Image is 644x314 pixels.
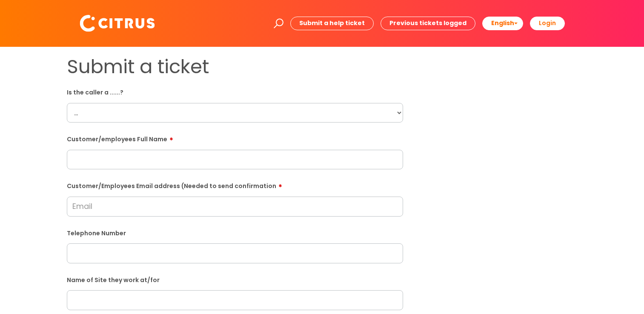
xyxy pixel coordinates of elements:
[491,19,514,27] span: English
[67,55,403,78] h1: Submit a ticket
[530,17,565,30] a: Login
[67,87,403,96] label: Is the caller a ......?
[67,275,403,284] label: Name of Site they work at/for
[67,228,403,237] label: Telephone Number
[67,197,403,216] input: Email
[539,19,556,27] b: Login
[67,133,403,143] label: Customer/employees Full Name
[381,17,475,30] a: Previous tickets logged
[290,17,374,30] a: Submit a help ticket
[67,180,403,190] label: Customer/Employees Email address (Needed to send confirmation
